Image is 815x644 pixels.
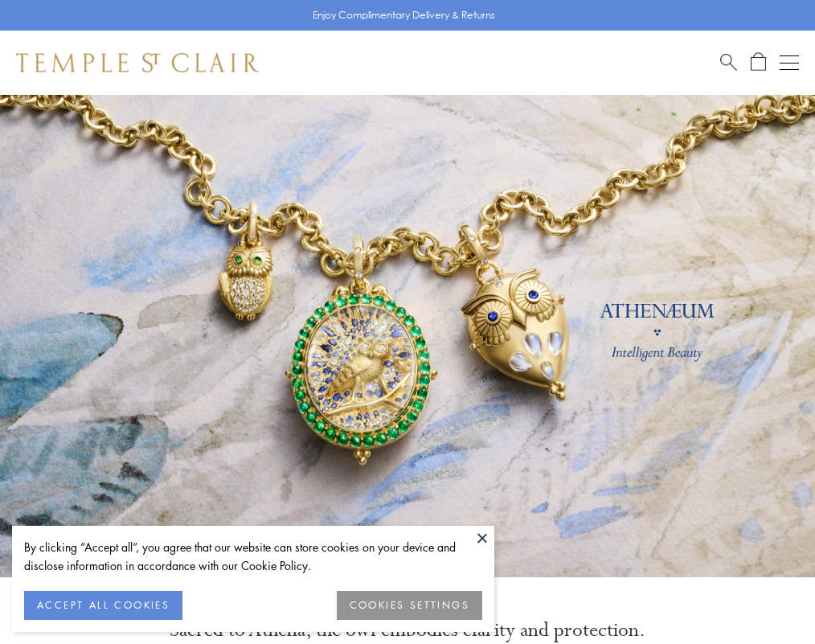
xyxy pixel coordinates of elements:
[24,591,182,620] button: ACCEPT ALL COOKIES
[24,538,482,575] div: By clicking “Accept all”, you agree that our website can store cookies on your device and disclos...
[751,52,766,72] a: Open Shopping Bag
[313,7,495,23] p: Enjoy Complimentary Delivery & Returns
[720,52,737,72] a: Search
[16,53,259,72] img: Temple St. Clair
[337,591,482,620] button: COOKIES SETTINGS
[780,53,799,72] button: Open navigation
